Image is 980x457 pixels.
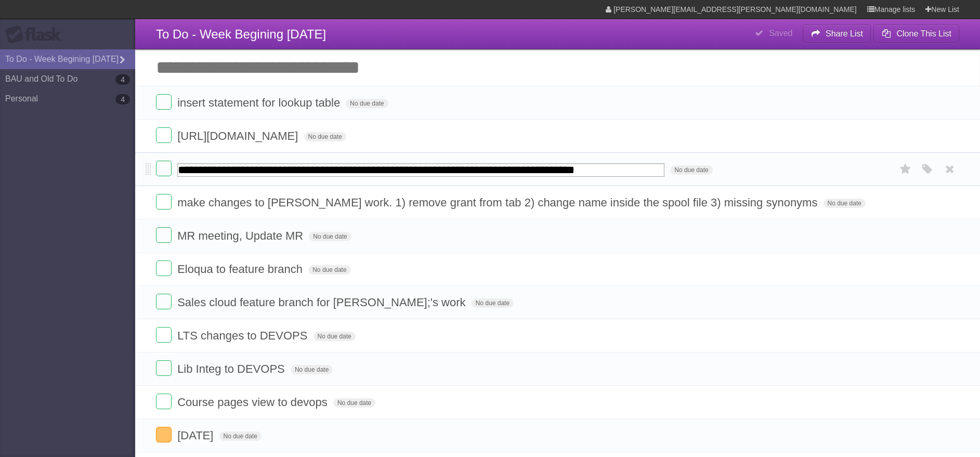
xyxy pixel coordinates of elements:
[177,429,216,442] span: [DATE]
[156,260,172,276] label: Done
[824,199,866,208] span: No due date
[115,94,130,105] b: 4
[177,362,288,375] span: Lib Integ to DEVOPS
[896,161,916,178] label: Star task
[177,296,468,309] span: Sales cloud feature branch for [PERSON_NAME];'s work
[803,24,871,43] button: Share List
[156,360,172,376] label: Done
[291,365,333,374] span: No due date
[156,394,172,409] label: Done
[156,27,326,41] span: To Do - Week Begining [DATE]
[873,24,959,43] button: Clone This List
[313,332,356,341] span: No due date
[304,132,346,141] span: No due date
[769,29,792,37] b: Saved
[156,194,172,210] label: Done
[177,196,820,209] span: make changes to [PERSON_NAME] work. 1) remove grant from tab 2) change name inside the spool file...
[308,265,350,275] span: No due date
[177,229,306,242] span: MR meeting, Update MR
[826,29,863,38] b: Share List
[896,29,951,38] b: Clone This List
[156,294,172,309] label: Done
[5,25,68,44] div: Flask
[177,263,305,276] span: Eloqua to feature branch
[177,396,330,409] span: Course pages view to devops
[156,94,172,110] label: Done
[309,232,351,241] span: No due date
[177,329,310,342] span: LTS changes to DEVOPS
[177,129,300,142] span: [URL][DOMAIN_NAME]
[156,427,172,442] label: Done
[156,161,172,176] label: Done
[156,127,172,143] label: Done
[115,74,130,85] b: 4
[670,165,712,175] span: No due date
[472,298,514,308] span: No due date
[346,99,388,108] span: No due date
[219,432,262,441] span: No due date
[156,227,172,243] label: Done
[333,398,375,408] span: No due date
[177,96,343,109] span: insert statement for lookup table
[156,327,172,343] label: Done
